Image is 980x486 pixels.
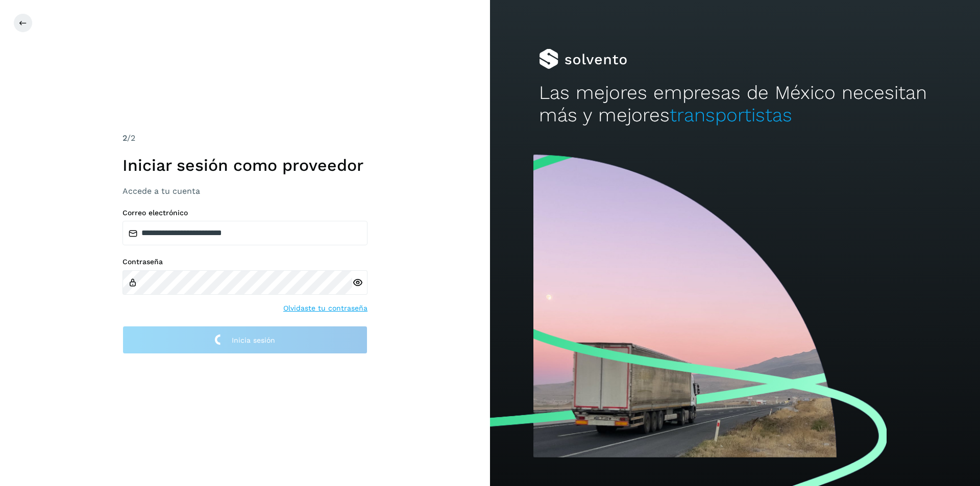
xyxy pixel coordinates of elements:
span: transportistas [670,104,792,126]
h2: Las mejores empresas de México necesitan más y mejores [539,82,931,127]
button: Inicia sesión [122,326,367,354]
label: Correo electrónico [122,209,367,217]
span: 2 [122,133,127,143]
h1: Iniciar sesión como proveedor [122,156,367,175]
span: Inicia sesión [232,337,275,344]
a: Olvidaste tu contraseña [283,303,367,314]
label: Contraseña [122,258,367,266]
h3: Accede a tu cuenta [122,186,367,196]
div: /2 [122,132,367,144]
